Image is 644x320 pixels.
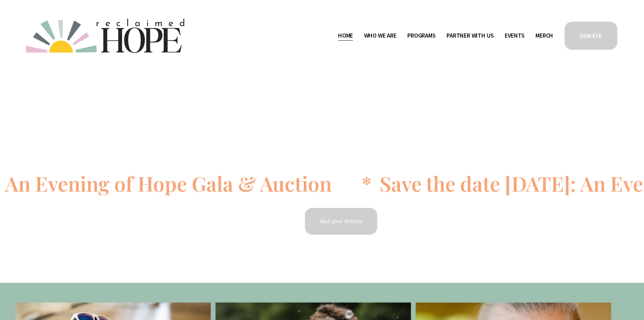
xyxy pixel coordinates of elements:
[26,19,184,53] img: Reclaimed Hope Initiative
[447,31,494,41] span: Partner With Us
[447,30,494,41] a: folder dropdown
[407,31,436,41] span: Programs
[364,31,397,41] span: Who We Are
[535,30,553,41] a: Merch
[505,30,525,41] a: Events
[407,30,436,41] a: folder dropdown
[304,207,378,236] a: Get your tickets
[564,21,618,51] a: DONATE
[364,30,397,41] a: folder dropdown
[338,30,353,41] a: Home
